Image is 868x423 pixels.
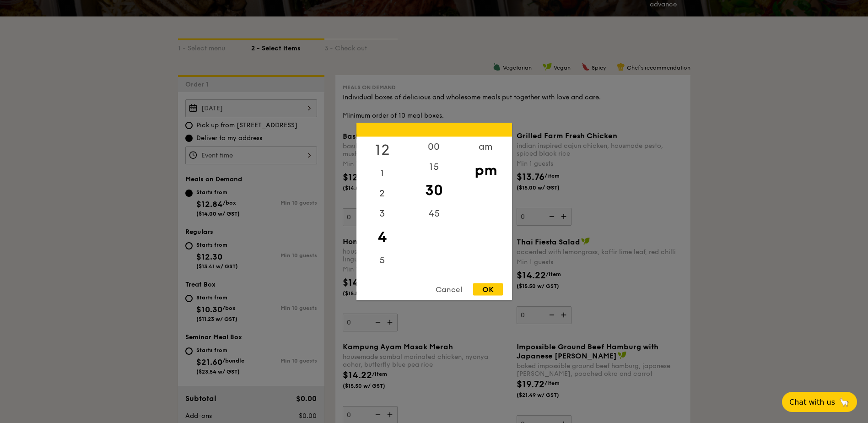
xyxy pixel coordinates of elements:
[460,137,512,157] div: am
[408,204,460,224] div: 45
[356,250,408,271] div: 5
[789,398,835,407] span: Chat with us
[408,137,460,157] div: 00
[473,283,503,296] div: OK
[356,184,408,204] div: 2
[356,204,408,224] div: 3
[356,271,408,291] div: 6
[356,137,408,163] div: 12
[839,397,850,407] span: 🦙
[408,157,460,177] div: 15
[460,157,512,184] div: pm
[426,283,471,296] div: Cancel
[356,163,408,184] div: 1
[356,224,408,250] div: 4
[782,392,857,412] button: Chat with us🦙
[408,177,460,204] div: 30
